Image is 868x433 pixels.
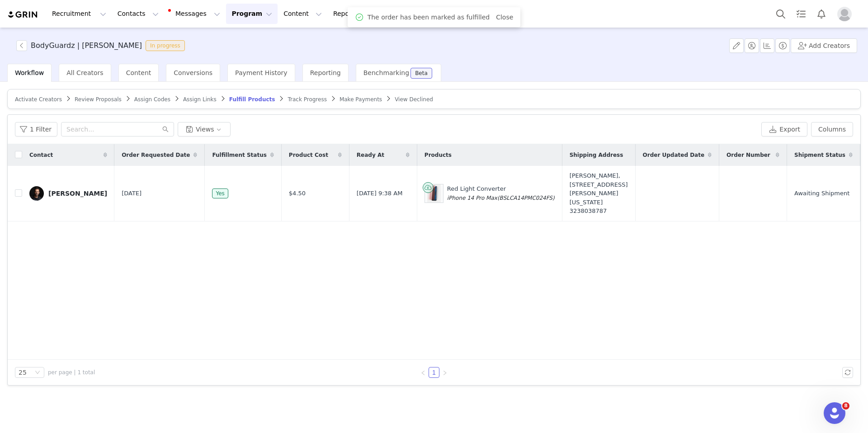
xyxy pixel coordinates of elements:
[212,188,228,198] span: Yes
[832,7,861,21] button: Profile
[29,186,107,201] a: [PERSON_NAME]
[811,4,831,24] button: Notifications
[66,69,103,76] span: All Creators
[29,186,44,201] img: e5ac93ce-1510-454e-a298-3beec01ada3f.jpg
[794,151,845,159] span: Shipment Status
[570,207,628,216] div: 3238038787
[442,370,448,376] i: icon: right
[310,69,341,76] span: Reporting
[357,151,384,159] span: Ready At
[183,96,217,103] span: Assign Links
[165,4,226,24] button: Messages
[791,4,811,24] a: Tasks
[421,4,472,24] a: Community
[134,96,170,103] span: Assign Codes
[447,195,497,201] span: iPhone 14 Pro Max
[174,69,212,76] span: Conversions
[368,13,490,22] span: The order has been marked as fulfilled
[48,368,95,377] span: per page | 1 total
[126,69,151,76] span: Content
[15,69,44,76] span: Workflow
[384,4,420,24] a: Brands
[761,122,807,136] button: Export
[570,171,628,216] div: [PERSON_NAME], [STREET_ADDRESS][PERSON_NAME][US_STATE]
[328,4,384,24] button: Reporting
[122,189,142,198] span: [DATE]
[420,370,426,376] i: icon: left
[288,96,326,103] span: Track Progress
[496,14,513,21] a: Close
[7,10,39,19] img: grin logo
[395,96,433,103] span: View Declined
[122,151,190,159] span: Order Requested Date
[363,69,409,76] span: Benchmarking
[229,96,275,103] span: Fulfill Products
[570,151,623,159] span: Shipping Address
[47,4,112,24] button: Recruitment
[497,195,555,201] span: (BSLCA14PMC024FS)
[19,367,27,377] div: 25
[447,184,555,202] div: Red Light Converter
[811,122,853,136] button: Columns
[418,367,429,378] li: Previous Page
[226,4,278,24] button: Program
[16,40,189,51] span: [object Object]
[15,96,62,103] span: Activate Creators
[791,38,857,53] button: Add Creators
[824,402,845,424] iframe: Intercom live chat
[35,370,40,376] i: icon: down
[357,189,403,198] span: [DATE] 9:38 AM
[162,126,169,132] i: icon: search
[340,96,382,103] span: Make Payments
[235,69,288,76] span: Payment History
[429,367,439,377] a: 1
[75,96,122,103] span: Review Proposals
[15,122,57,136] button: 1 Filter
[48,190,107,197] div: [PERSON_NAME]
[289,151,328,159] span: Product Cost
[178,122,231,136] button: Views
[771,4,791,24] button: Search
[429,367,439,378] li: 1
[837,7,852,21] img: placeholder-profile.jpg
[61,122,174,136] input: Search...
[289,189,306,198] span: $4.50
[278,4,327,24] button: Content
[112,4,164,24] button: Contacts
[29,151,53,159] span: Contact
[726,151,770,159] span: Order Number
[31,40,142,51] h3: BodyGuardz | [PERSON_NAME]
[146,40,185,51] span: In progress
[212,151,266,159] span: Fulfillment Status
[439,367,450,378] li: Next Page
[427,184,441,202] img: Product Image
[643,151,705,159] span: Order Updated Date
[415,71,428,76] div: Beta
[425,151,452,159] span: Products
[842,402,849,409] span: 8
